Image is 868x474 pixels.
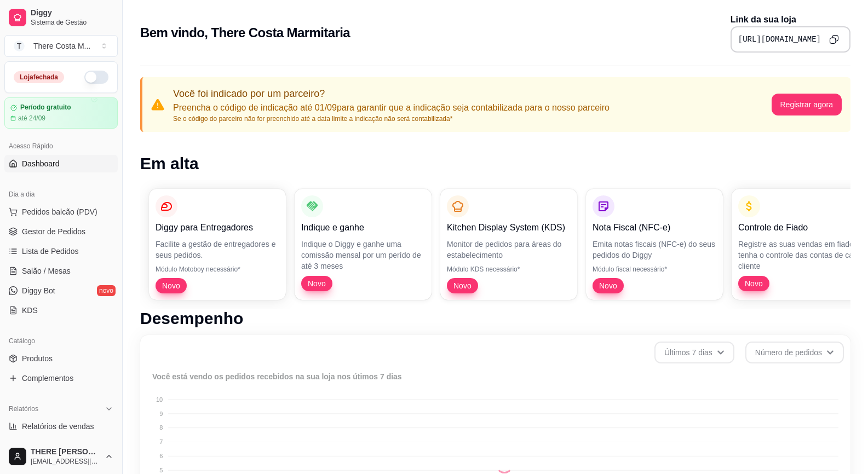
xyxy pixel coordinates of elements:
button: Pedidos balcão (PDV) [4,203,118,221]
p: Emita notas fiscais (NFC-e) do seus pedidos do Diggy [593,239,716,261]
span: Novo [740,278,767,289]
span: Dashboard [22,158,60,169]
div: Loading [496,456,513,473]
div: Loja fechada [14,71,64,83]
p: Link da sua loja [731,13,850,26]
p: Monitor de pedidos para áreas do estabelecimento [447,239,571,261]
button: Select a team [4,35,118,57]
span: Pedidos balcão (PDV) [22,206,97,217]
h1: Em alta [140,154,850,174]
span: Novo [303,278,330,289]
span: KDS [22,305,38,316]
button: Diggy para EntregadoresFacilite a gestão de entregadores e seus pedidos.Módulo Motoboy necessário... [149,189,286,300]
a: DiggySistema de Gestão [4,4,118,31]
a: Complementos [4,369,118,387]
a: Relatórios de vendas [4,418,118,435]
p: Indique e ganhe [301,221,425,234]
span: T [14,41,25,51]
pre: [URL][DOMAIN_NAME] [738,34,821,45]
p: Indique o Diggy e ganhe uma comissão mensal por um perído de até 3 meses [301,239,425,271]
a: Diggy Botnovo [4,282,118,299]
span: Novo [595,280,622,291]
span: Diggy [31,8,113,18]
div: Catálogo [4,332,118,350]
p: Você foi indicado por um parceiro? [173,86,610,101]
article: até 24/09 [18,114,45,123]
button: Copy to clipboard [825,31,843,48]
tspan: 10 [156,396,163,403]
span: Produtos [22,353,53,364]
tspan: 8 [159,424,163,431]
p: Diggy para Entregadores [156,221,279,234]
tspan: 6 [159,453,163,459]
span: Diggy Bot [22,285,55,296]
p: Módulo KDS necessário* [447,265,571,274]
button: Alterar Status [84,71,108,84]
p: Registre as suas vendas em fiado e tenha o controle das contas de cada cliente [738,239,862,271]
span: Salão / Mesas [22,265,71,276]
span: Complementos [22,373,73,384]
span: Relatórios de vendas [22,421,94,432]
span: Lista de Pedidos [22,246,79,257]
button: Nota Fiscal (NFC-e)Emita notas fiscais (NFC-e) do seus pedidos do DiggyMódulo fiscal necessário*Novo [586,189,723,300]
p: Kitchen Display System (KDS) [447,221,571,234]
tspan: 7 [159,438,163,445]
p: Módulo Motoboy necessário* [156,265,279,274]
p: Se o código do parceiro não for preenchido até a data limite a indicação não será contabilizada* [173,114,610,123]
p: Nota Fiscal (NFC-e) [593,221,716,234]
h2: Bem vindo, There Costa Marmitaria [140,24,350,42]
p: Preencha o código de indicação até 01/09 para garantir que a indicação seja contabilizada para o ... [173,101,610,114]
span: Novo [449,280,476,291]
h1: Desempenho [140,309,850,328]
span: Relatórios [9,404,38,413]
button: Kitchen Display System (KDS)Monitor de pedidos para áreas do estabelecimentoMódulo KDS necessário... [440,189,577,300]
p: Facilite a gestão de entregadores e seus pedidos. [156,239,279,261]
p: Controle de Fiado [738,221,862,234]
div: There Costa M ... [33,41,90,51]
p: Módulo fiscal necessário* [593,265,716,274]
a: Produtos [4,350,118,367]
tspan: 5 [159,467,163,473]
a: Relatório de clientes [4,437,118,455]
button: THERE [PERSON_NAME][EMAIL_ADDRESS][DOMAIN_NAME] [4,443,118,470]
a: Lista de Pedidos [4,242,118,260]
button: Indique e ganheIndique o Diggy e ganhe uma comissão mensal por um perído de até 3 mesesNovo [295,189,432,300]
a: Dashboard [4,155,118,172]
a: Período gratuitoaté 24/09 [4,97,118,129]
span: Sistema de Gestão [31,18,113,27]
div: Dia a dia [4,186,118,203]
span: Gestor de Pedidos [22,226,85,237]
div: Acesso Rápido [4,137,118,155]
tspan: 9 [159,411,163,417]
span: Novo [158,280,185,291]
button: Número de pedidos [745,342,844,363]
span: [EMAIL_ADDRESS][DOMAIN_NAME] [31,457,100,466]
article: Período gratuito [20,103,71,112]
a: Gestor de Pedidos [4,223,118,240]
button: Últimos 7 dias [654,342,734,363]
a: Salão / Mesas [4,262,118,280]
text: Você está vendo os pedidos recebidos na sua loja nos útimos 7 dias [152,372,402,381]
span: THERE [PERSON_NAME] [31,447,100,457]
button: Registrar agora [772,94,842,115]
a: KDS [4,302,118,319]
